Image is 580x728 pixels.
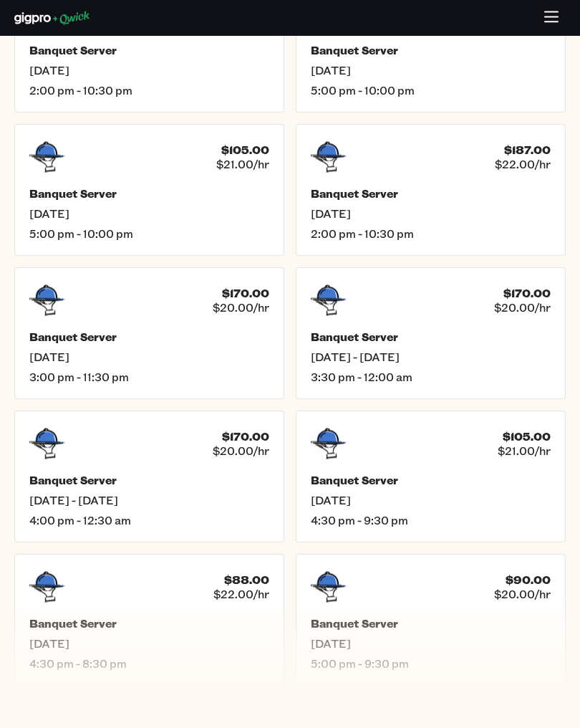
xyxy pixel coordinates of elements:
[29,206,269,221] span: [DATE]
[29,43,269,57] h5: Banquet Server
[504,143,551,157] h4: $187.00
[311,330,551,344] h5: Banquet Server
[311,186,551,201] h5: Banquet Server
[29,513,269,527] span: 4:00 pm - 12:30 am
[311,636,551,651] span: [DATE]
[14,267,284,399] a: $170.00$20.00/hrBanquet Server[DATE]3:00 pm - 11:30 pm
[296,554,566,686] a: $90.00$20.00/hrBanquet Server[DATE]5:00 pm - 9:30 pm
[29,493,269,507] span: [DATE] - [DATE]
[213,587,269,601] span: $22.00/hr
[311,370,551,384] span: 3:30 pm - 12:00 am
[311,473,551,487] h5: Banquet Server
[311,616,551,631] h5: Banquet Server
[29,63,269,77] span: [DATE]
[311,493,551,507] span: [DATE]
[29,473,269,487] h5: Banquet Server
[506,573,551,587] h4: $90.00
[224,573,269,587] h4: $88.00
[296,267,566,399] a: $170.00$20.00/hrBanquet Server[DATE] - [DATE]3:30 pm - 12:00 am
[494,587,551,601] span: $20.00/hr
[311,656,551,671] span: 5:00 pm - 9:30 pm
[311,513,551,527] span: 4:30 pm - 9:30 pm
[222,429,269,444] h4: $170.00
[311,63,551,77] span: [DATE]
[498,444,551,458] span: $21.00/hr
[213,300,269,315] span: $20.00/hr
[29,83,269,97] span: 2:00 pm - 10:30 pm
[29,636,269,651] span: [DATE]
[29,656,269,671] span: 4:30 pm - 8:30 pm
[213,444,269,458] span: $20.00/hr
[29,370,269,384] span: 3:00 pm - 11:30 pm
[29,186,269,201] h5: Banquet Server
[503,429,551,444] h4: $105.00
[29,350,269,364] span: [DATE]
[503,286,551,300] h4: $170.00
[14,554,284,686] a: $88.00$22.00/hrBanquet Server[DATE]4:30 pm - 8:30 pm
[311,226,551,241] span: 2:00 pm - 10:30 pm
[311,43,551,57] h5: Banquet Server
[311,83,551,97] span: 5:00 pm - 10:00 pm
[311,350,551,364] span: [DATE] - [DATE]
[221,143,269,157] h4: $105.00
[296,411,566,542] a: $105.00$21.00/hrBanquet Server[DATE]4:30 pm - 9:30 pm
[29,330,269,344] h5: Banquet Server
[222,286,269,300] h4: $170.00
[494,300,551,315] span: $20.00/hr
[29,616,269,631] h5: Banquet Server
[311,206,551,221] span: [DATE]
[14,124,284,256] a: $105.00$21.00/hrBanquet Server[DATE]5:00 pm - 10:00 pm
[29,226,269,241] span: 5:00 pm - 10:00 pm
[296,124,566,256] a: $187.00$22.00/hrBanquet Server[DATE]2:00 pm - 10:30 pm
[495,157,551,171] span: $22.00/hr
[14,411,284,542] a: $170.00$20.00/hrBanquet Server[DATE] - [DATE]4:00 pm - 12:30 am
[216,157,269,171] span: $21.00/hr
